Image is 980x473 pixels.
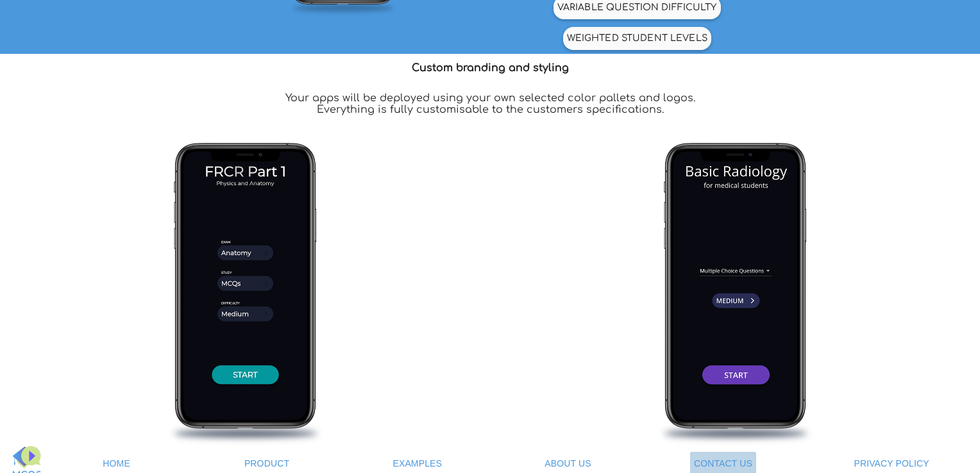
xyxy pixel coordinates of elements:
[557,3,717,12] span: Variable question difficulty
[545,458,591,469] span: About Us
[160,126,330,446] img: exam-app-frcr-J.svg
[412,62,569,74] h2: Custom branding and styling
[567,33,707,43] span: weighted student levels
[103,458,130,469] span: Home
[650,126,820,446] img: app-example-exam-2J.svg
[563,27,711,50] button: weighted student levels
[393,458,442,469] span: Examples
[244,458,289,469] span: Product
[694,458,752,469] span: Contact Us
[854,458,929,469] span: Privacy Policy
[285,92,695,115] p: Your apps will be deployed using your own selected color pallets and logos. Everything is fully c...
